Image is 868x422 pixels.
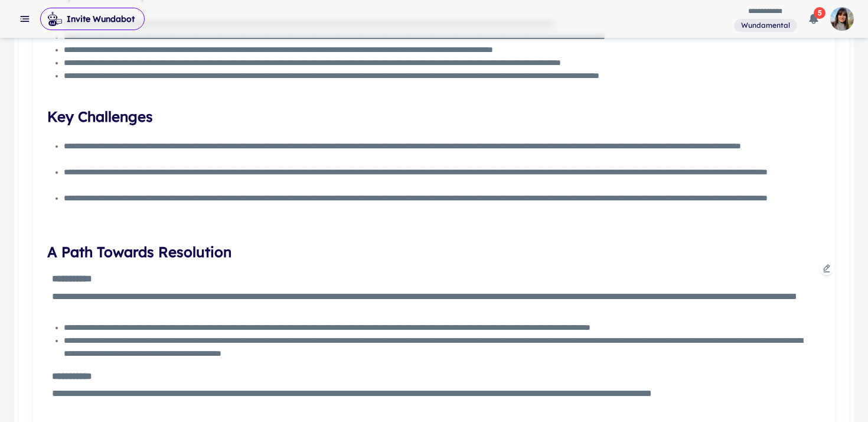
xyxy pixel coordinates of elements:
h4: A Path Towards Resolution [47,241,821,262]
button: Invite Wundabot [40,8,145,30]
span: 5 [814,7,825,19]
span: Wundamental [736,20,795,31]
button: 5 [802,7,825,31]
span: You are a member of this workspace. Contact your workspace owner for assistance. [734,18,797,33]
span: Invite Wundabot to record a meeting [40,7,145,31]
img: photoURL [830,7,854,31]
h4: Key Challenges [47,106,821,127]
